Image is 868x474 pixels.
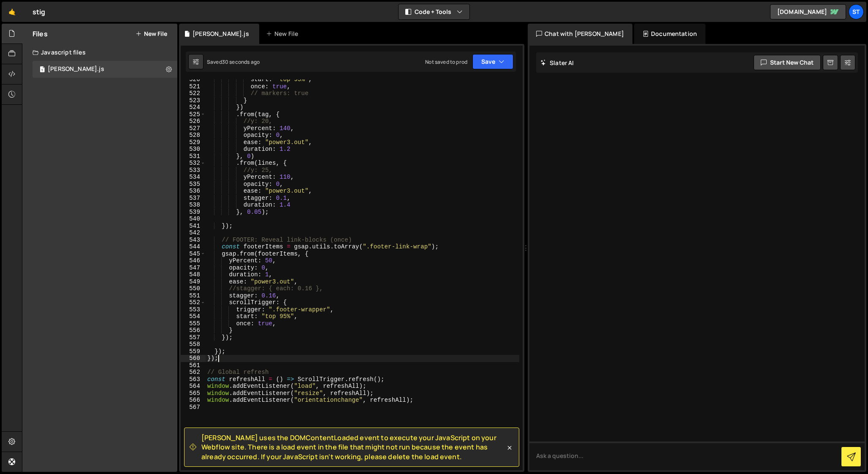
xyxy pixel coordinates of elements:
[33,7,46,17] div: stig
[181,167,206,174] div: 533
[222,58,260,65] div: 30 seconds ago
[181,285,206,292] div: 550
[181,104,206,111] div: 524
[181,313,206,320] div: 554
[181,341,206,348] div: 558
[181,118,206,125] div: 526
[181,278,206,286] div: 549
[849,4,864,19] a: St
[266,30,301,38] div: New File
[770,4,846,19] a: [DOMAIN_NAME]
[181,376,206,383] div: 563
[40,67,45,74] span: 1
[181,139,206,146] div: 529
[181,390,206,397] div: 565
[181,237,206,244] div: 543
[33,61,177,78] div: 16026/42920.js
[181,181,206,188] div: 535
[181,90,206,97] div: 522
[181,257,206,264] div: 546
[181,292,206,300] div: 551
[528,24,632,44] div: Chat with [PERSON_NAME]
[181,153,206,160] div: 531
[181,223,206,230] div: 541
[207,58,260,65] div: Saved
[181,195,206,202] div: 537
[634,24,705,44] div: Documentation
[201,433,505,461] span: [PERSON_NAME] uses the DOMContentLoaded event to execute your JavaScript on your Webflow site. Th...
[181,327,206,334] div: 556
[540,59,574,67] h2: Slater AI
[181,146,206,153] div: 530
[181,334,206,341] div: 557
[2,2,22,22] a: 🤙
[181,383,206,390] div: 564
[181,174,206,181] div: 534
[136,30,167,37] button: New File
[181,271,206,278] div: 548
[22,44,177,61] div: Javascript files
[181,160,206,167] div: 532
[425,58,467,65] div: Not saved to prod
[181,320,206,327] div: 555
[181,111,206,118] div: 525
[33,29,48,38] h2: Files
[181,97,206,104] div: 523
[181,209,206,216] div: 539
[181,362,206,369] div: 561
[181,306,206,313] div: 553
[181,83,206,90] div: 521
[181,188,206,195] div: 536
[181,215,206,223] div: 540
[399,4,469,19] button: Code + Tools
[181,348,206,355] div: 559
[181,229,206,237] div: 542
[181,251,206,258] div: 545
[181,132,206,139] div: 528
[181,125,206,132] div: 527
[181,397,206,404] div: 566
[181,355,206,362] div: 560
[181,243,206,251] div: 544
[181,299,206,306] div: 552
[181,369,206,376] div: 562
[48,65,104,73] div: [PERSON_NAME].js
[181,264,206,272] div: 547
[181,76,206,83] div: 520
[193,30,249,38] div: [PERSON_NAME].js
[181,404,206,411] div: 567
[754,55,821,70] button: Start new chat
[181,202,206,209] div: 538
[472,54,513,69] button: Save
